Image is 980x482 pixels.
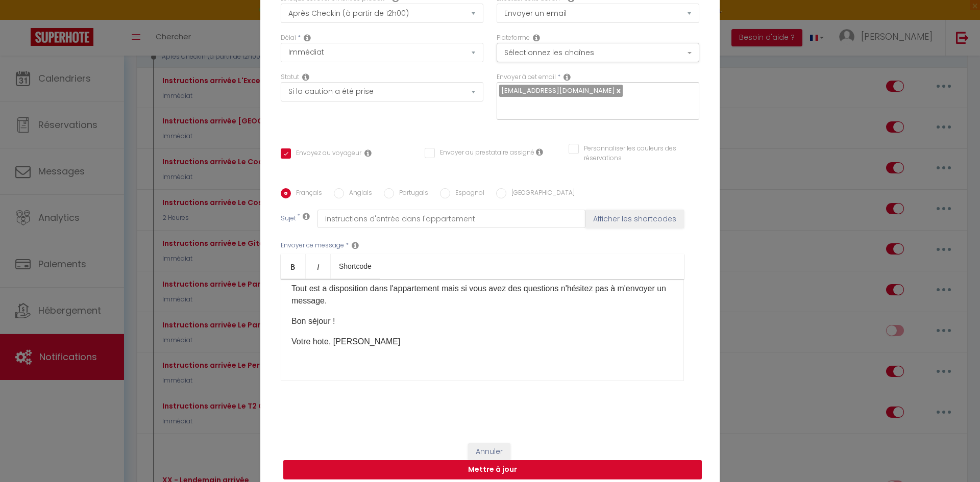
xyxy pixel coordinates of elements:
[344,188,372,199] label: Anglais
[291,188,322,199] label: Français
[281,254,306,278] a: Bold
[497,72,556,82] label: Envoyer à cet email
[506,188,575,199] label: [GEOGRAPHIC_DATA]
[281,72,299,82] label: Statut
[533,34,540,42] i: Action Channel
[281,214,296,224] label: Sujet
[468,443,510,461] button: Annuler
[291,336,673,348] p: Votre hote, [PERSON_NAME]
[536,148,543,156] i: Envoyer au prestataire si il est assigné
[497,33,530,43] label: Plateforme
[306,254,331,278] a: Italic
[585,210,684,228] button: Afficher les shortcodes
[364,149,372,157] i: Envoyer au voyageur
[501,86,615,95] span: [EMAIL_ADDRESS][DOMAIN_NAME]
[291,315,673,327] p: Bon séjour !
[937,436,972,474] iframe: Chat
[281,33,296,43] label: Délai
[450,188,484,199] label: Espagnol
[497,43,699,62] button: Sélectionnez les chaînes
[291,283,673,307] p: Tout est a disposition dans l'appartement mais si vous avez des questions n'hésitez pas à m'envoy...
[303,212,310,220] i: Subject
[281,279,684,381] div: ​ ​
[283,460,702,479] button: Mettre à jour
[302,73,309,81] i: Booking status
[563,73,571,81] i: Recipient
[304,34,311,42] i: Action Time
[352,241,359,249] i: Message
[331,254,380,278] a: Shortcode
[8,4,39,35] button: Ouvrir le widget de chat LiveChat
[394,188,428,199] label: Portugais
[281,241,344,250] label: Envoyer ce message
